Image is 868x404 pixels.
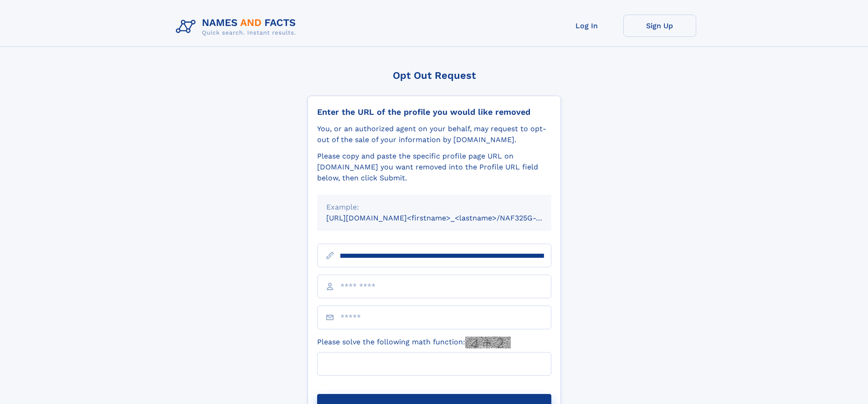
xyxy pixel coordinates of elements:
[172,15,303,39] img: Logo Names and Facts
[326,202,542,213] div: Example:
[317,151,551,184] div: Please copy and paste the specific profile page URL on [DOMAIN_NAME] you want removed into the Pr...
[308,70,561,81] div: Opt Out Request
[550,15,623,37] a: Log In
[317,107,551,117] div: Enter the URL of the profile you would like removed
[317,337,511,348] label: Please solve the following math function:
[317,123,551,145] div: You, or an authorized agent on your behalf, may request to opt-out of the sale of your informatio...
[623,15,696,37] a: Sign Up
[326,214,569,222] small: [URL][DOMAIN_NAME]<firstname>_<lastname>/NAF325G-xxxxxxxx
